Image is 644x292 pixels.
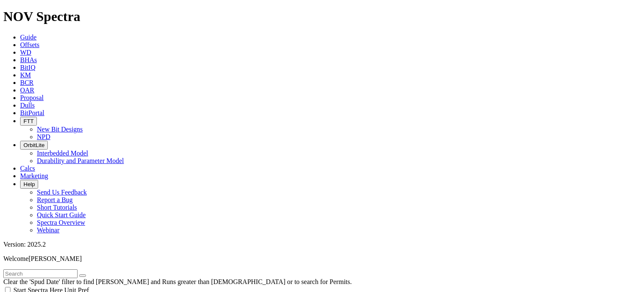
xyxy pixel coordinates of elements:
[20,180,38,189] button: Help
[37,204,77,211] a: Short Tutorials
[20,94,44,101] a: Proposal
[37,211,86,218] a: Quick Start Guide
[3,255,641,263] p: Welcome
[3,241,641,248] div: Version: 2025.2
[29,255,82,262] span: [PERSON_NAME]
[37,126,83,133] a: New Bit Designs
[3,9,641,24] h1: NOV Spectra
[20,141,48,150] button: OrbitLite
[37,157,124,164] a: Durability and Parameter Model
[3,269,78,278] input: Search
[20,87,34,94] a: OAR
[20,41,39,48] a: Offsets
[23,142,44,148] span: OrbitLite
[37,150,88,157] a: Interbedded Model
[20,172,48,179] a: Marketing
[37,196,73,203] a: Report a Bug
[20,64,35,71] a: BitIQ
[23,181,35,187] span: Help
[20,34,36,41] a: Guide
[20,56,37,63] a: BHAs
[23,118,34,124] span: FTT
[20,165,35,172] a: Calcs
[37,189,87,196] a: Send Us Feedback
[37,219,85,226] a: Spectra Overview
[20,79,34,86] a: BCR
[3,278,352,285] span: Clear the 'Spud Date' filter to find [PERSON_NAME] and Runs greater than [DEMOGRAPHIC_DATA] or to...
[20,109,44,116] a: BitPortal
[20,117,37,126] button: FTT
[37,133,50,140] a: NPD
[20,71,31,79] a: KM
[20,49,31,56] a: WD
[37,226,60,234] a: Webinar
[20,102,35,109] a: Dulls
